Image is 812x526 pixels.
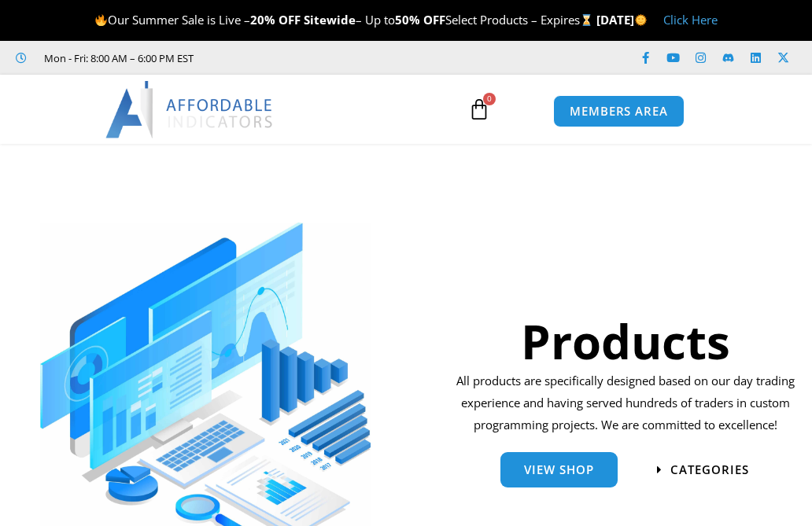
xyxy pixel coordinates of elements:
span: categories [670,464,749,476]
img: LogoAI | Affordable Indicators – NinjaTrader [105,81,275,138]
span: MEMBERS AREA [570,105,668,117]
strong: [DATE] [596,12,648,28]
a: Click Here [663,12,718,28]
a: View Shop [500,452,618,487]
a: MEMBERS AREA [553,95,685,127]
h1: Products [450,308,800,374]
span: 0 [483,93,496,105]
iframe: Customer reviews powered by Trustpilot [205,50,441,66]
span: View Shop [524,464,594,476]
strong: 50% OFF [395,12,445,28]
strong: Sitewide [304,12,356,28]
span: Mon - Fri: 8:00 AM – 6:00 PM EST [40,49,194,68]
strong: 20% OFF [250,12,301,28]
a: categories [657,464,749,476]
p: All products are specifically designed based on our day trading experience and having served hund... [450,370,800,436]
a: 0 [445,86,514,132]
img: 🔥 [95,14,107,26]
img: 🌞 [635,14,647,26]
span: Our Summer Sale is Live – – Up to Select Products – Expires [94,12,596,28]
img: ⌛ [581,14,592,26]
